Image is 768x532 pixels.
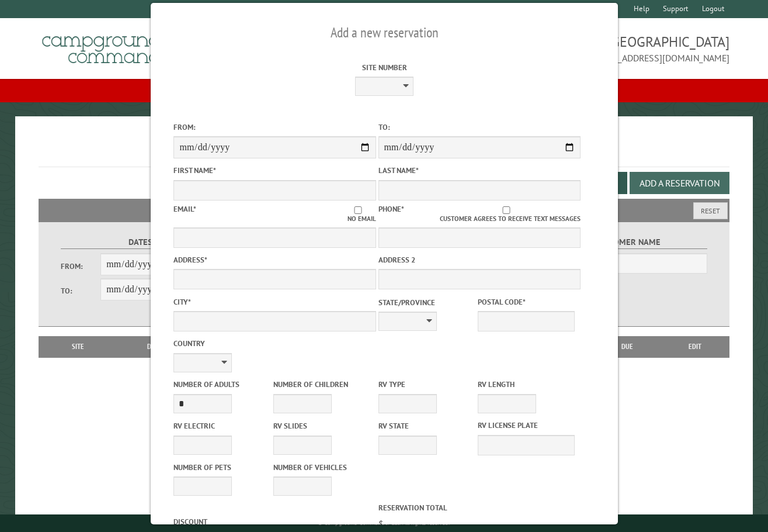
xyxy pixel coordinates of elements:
[173,516,376,527] label: Discount
[339,206,376,214] input: No email
[378,165,580,176] label: Last Name
[693,202,728,219] button: Reset
[378,379,475,390] label: RV Type
[61,236,220,249] label: Dates
[61,261,100,272] label: From:
[39,23,185,68] img: Campground Commander
[548,236,707,249] label: Customer Name
[318,519,450,527] small: © Campground Commander LLC. All rights reserved.
[595,336,660,357] th: Due
[630,172,729,194] button: Add a Reservation
[273,462,370,473] label: Number of Vehicles
[173,296,376,308] label: City
[44,336,112,357] th: Site
[378,122,580,133] label: To:
[378,254,580,265] label: Address 2
[173,204,196,214] label: Email
[39,135,730,167] h1: Reservations
[61,285,100,296] label: To:
[112,336,200,357] th: Dates
[273,379,370,390] label: Number of Children
[378,297,475,308] label: State/Province
[378,204,404,214] label: Phone
[173,165,376,176] label: First Name
[173,254,376,265] label: Address
[477,379,574,390] label: RV Length
[339,206,376,224] label: No email
[378,502,580,513] label: Reservation Total
[283,62,485,73] label: Site Number
[432,206,580,224] label: Customer agrees to receive text messages
[660,336,729,357] th: Edit
[432,206,580,214] input: Customer agrees to receive text messages
[477,296,574,308] label: Postal Code
[273,420,370,431] label: RV Slides
[173,420,270,431] label: RV Electric
[173,22,595,44] h2: Add a new reservation
[173,122,376,133] label: From:
[378,518,383,530] span: $
[39,199,730,221] h2: Filters
[173,338,376,349] label: Country
[378,420,475,431] label: RV State
[173,462,270,473] label: Number of Pets
[173,379,270,390] label: Number of Adults
[477,420,574,431] label: RV License Plate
